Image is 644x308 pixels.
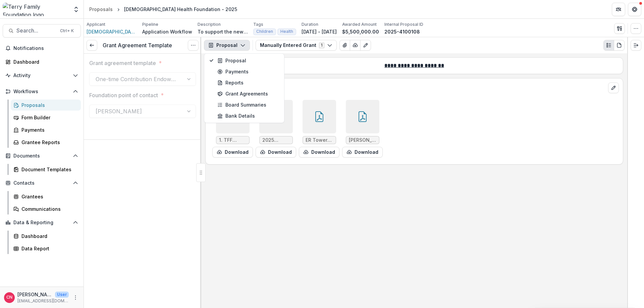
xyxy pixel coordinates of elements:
span: Search... [16,27,56,34]
div: 2025 [PERSON_NAME] Family Foundation Proposal_final.pdfdownload-form-response [256,100,296,158]
button: Edit as form [360,40,371,51]
div: Dashboard [21,233,75,240]
p: Grant agreement template [89,59,156,67]
span: Data & Reporting [13,220,70,226]
a: Proposals [11,100,81,111]
a: Dashboard [3,56,81,67]
div: Communications [21,205,75,212]
button: Proposal [204,40,250,51]
nav: breadcrumb [87,4,240,14]
div: Data Report [21,245,75,252]
p: Associated Files [210,84,605,92]
p: [DATE] - [DATE] [302,28,337,35]
button: Open entity switcher [71,3,81,16]
span: Children [256,29,273,34]
a: [DEMOGRAPHIC_DATA] Health Foundation [87,28,137,35]
button: download-form-response [299,147,339,158]
div: Grantees [21,193,75,200]
a: Dashboard [11,231,81,242]
div: [PERSON_NAME] Fund Agreement.pdfdownload-form-response [342,100,383,158]
p: Applicant [87,21,105,27]
div: Payments [21,126,75,133]
button: Get Help [628,3,641,16]
button: Open Activity [3,70,81,81]
div: Reports [217,79,279,86]
span: Activity [13,73,70,78]
p: To support the new [PERSON_NAME] Children’s Pediatric Emergency Center and [MEDICAL_DATA] Laborat... [198,28,248,35]
button: download-form-response [342,147,383,158]
div: 1. TFF Grant File Information Sheet - [PERSON_NAME].docxdownload-form-response [212,100,253,158]
span: Health [280,29,293,34]
button: Plaintext view [603,40,614,51]
button: Open Documents [3,150,81,161]
div: Document Templates [21,166,75,173]
a: Document Templates [11,164,81,175]
p: [EMAIL_ADDRESS][DOMAIN_NAME] [17,298,69,304]
div: Proposals [21,102,75,109]
span: [PERSON_NAME] Fund Agreement.pdf [349,137,376,143]
button: Options [188,40,199,51]
div: Bank Details [217,112,279,119]
p: Awarded Amount [342,21,377,27]
button: Open Data & Reporting [3,217,81,228]
button: Notifications [3,43,81,54]
p: 2025-4100108 [384,28,420,35]
a: Payments [11,124,81,135]
h3: Grant Agreement Template [103,42,172,49]
span: 2025 [PERSON_NAME] Family Foundation Proposal_final.pdf [262,137,290,143]
button: Open Workflows [3,86,81,97]
div: ER Tower media coverage 06022025.pdfdownload-form-response [299,100,339,158]
a: Data Report [11,243,81,254]
div: Grantee Reports [21,139,75,146]
div: Carol Nieves [6,295,12,300]
button: Manually Entered Grant1 [256,40,337,51]
button: Open Contacts [3,178,81,188]
button: download-form-response [256,147,296,158]
span: ER Tower media coverage 06022025.pdf [306,137,333,143]
a: Proposals [87,4,115,14]
button: Search... [3,24,81,38]
div: Proposals [89,6,113,13]
div: Dashboard [13,58,75,65]
button: edit [608,82,619,93]
p: Description [198,21,221,27]
p: Tags [253,21,263,27]
span: Workflows [13,89,70,95]
p: Application Workflow [142,28,192,35]
div: Form Builder [21,114,75,121]
div: Payments [217,68,279,75]
div: Board Summaries [217,101,279,108]
a: Grantee Reports [11,137,81,148]
div: [DEMOGRAPHIC_DATA] Health Foundation - 2025 [124,6,237,13]
a: Form Builder [11,112,81,123]
a: Communications [11,203,81,214]
span: 1. TFF Grant File Information Sheet - [PERSON_NAME].docx [219,137,247,143]
button: PDF view [614,40,625,51]
span: Contacts [13,180,70,186]
a: Grantees [11,191,81,202]
img: Terry Family Foundation logo [3,3,69,16]
div: Ctrl + K [59,27,75,35]
button: View Attached Files [339,40,350,51]
p: [PERSON_NAME] [17,291,52,298]
p: Internal Proposal ID [384,21,423,27]
p: User [55,292,69,298]
button: More [71,294,79,302]
p: Pipeline [142,21,158,27]
button: Partners [612,3,625,16]
p: Duration [302,21,318,27]
button: Expand right [631,40,641,51]
p: Foundation point of contact [89,91,158,99]
span: Notifications [13,46,78,51]
button: download-form-response [212,147,253,158]
div: Grant Agreements [217,90,279,97]
div: Proposal [217,57,279,64]
p: $5,500,000.00 [342,28,379,35]
span: Documents [13,153,70,159]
